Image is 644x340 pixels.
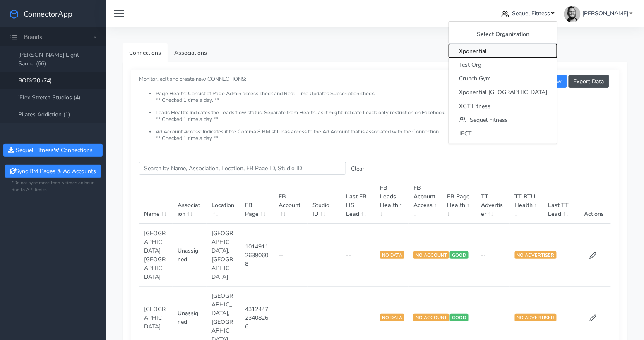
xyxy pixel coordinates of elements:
span: JECT [459,130,471,137]
td: Unassigned [173,224,206,287]
li: Leads Health: Indicates the Leads flow status. Separate from Health, as it might indicate Leads o... [156,110,611,129]
li: Page Health: Consist of Page Admin access check and Real Time Updates Subscription check. ** Chec... [156,91,611,110]
th: FB Page [240,178,274,224]
span: Crunch Gym [459,75,491,82]
th: FB Page Health [442,178,476,224]
th: Association [173,178,206,224]
th: Location [207,178,240,224]
th: Last FB HS Lead [341,178,375,224]
button: Clear [346,162,369,175]
div: Select Organization [449,25,557,44]
a: Sequel Fitness [498,6,558,21]
span: NO DATA [380,251,404,259]
span: [PERSON_NAME] [582,10,628,17]
td: [GEOGRAPHIC_DATA],[GEOGRAPHIC_DATA] [207,224,240,287]
th: TT Advertiser [476,178,509,224]
th: Actions [577,178,611,224]
span: GOOD [450,251,468,259]
span: NO ADVERTISER [515,251,557,259]
th: Last TT Lead [543,178,577,224]
span: XGT Fitness [459,102,490,110]
th: FB Account [274,178,308,224]
span: Brands [24,33,42,41]
td: -- [274,224,308,287]
th: FB Leads Health [375,178,409,224]
a: Connections [123,43,168,62]
small: *Do not sync more then 5 times an hour due to API limits. [12,180,94,194]
a: Associations [168,43,214,62]
input: enter text you want to search [139,162,346,175]
li: Ad Account Access: Indicates if the Comma,8 BM still has access to the Ad Account that is associa... [156,129,611,142]
button: Sequel Fitness's' Connections [3,144,103,157]
img: James Carr [564,6,581,22]
th: TT RTU Health [510,178,543,224]
button: Sync BM Pages & Ad Accounts [5,165,101,178]
span: ConnectorApp [24,9,72,19]
span: GOOD [450,314,468,321]
td: 101491126390608 [240,224,274,287]
span: NO DATA [380,314,404,321]
a: [PERSON_NAME] [561,6,636,21]
span: NO ACCOUNT [413,251,449,259]
th: Studio ID [308,178,341,224]
span: Xponential [459,47,487,55]
small: Monitor, edit and create new CONNECTIONS: [139,69,611,142]
span: NO ACCOUNT [413,314,449,321]
span: Sequel Fitness [470,116,508,124]
span: NO ADVERTISER [515,314,557,321]
span: Test Org [459,61,481,69]
td: -- [476,224,509,287]
th: FB Account Access [409,178,442,224]
span: Xponential [GEOGRAPHIC_DATA] [459,89,547,96]
td: -- [543,224,577,287]
td: -- [341,224,375,287]
td: [GEOGRAPHIC_DATA] | [GEOGRAPHIC_DATA] [139,224,173,287]
th: Name [139,178,173,224]
button: Export Data [569,75,609,88]
span: Sequel Fitness [512,10,550,17]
